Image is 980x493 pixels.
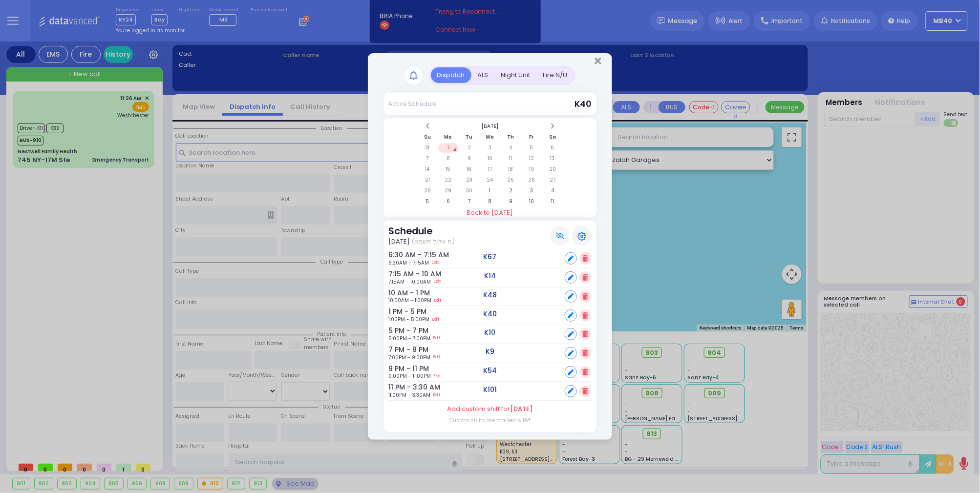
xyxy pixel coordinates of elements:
td: 30 [459,186,479,196]
h6: 7 PM - 9 PM [388,346,415,354]
a: Edit [434,354,441,361]
span: 11:00PM - 3:30AM [388,391,430,399]
th: Sa [543,132,563,142]
td: 23 [459,175,479,185]
h6: 6:30 AM - 7:15 AM [388,251,415,259]
h6: 7:15 AM - 10 AM [388,270,415,278]
td: 31 [418,143,438,153]
span: [DATE] [511,404,533,413]
a: Edit [432,259,439,267]
span: 1:00PM - 5:00PM [388,316,429,323]
span: 7:15AM - 10:00AM [388,278,431,286]
td: 6 [438,197,458,206]
th: Th [501,132,521,142]
td: 27 [543,175,563,185]
h5: K101 [483,386,497,394]
td: 1 [438,143,458,153]
h5: K54 [483,367,497,375]
th: Su [418,132,438,142]
h6: 5 PM - 7 PM [388,327,415,335]
td: 26 [522,175,542,185]
td: 7 [459,197,479,206]
td: 5 [522,143,542,153]
td: 5 [418,197,438,206]
h5: K48 [483,291,497,299]
h6: 11 PM - 3:30 AM [388,383,415,391]
td: 1 [480,186,500,196]
span: [DATE] [388,237,410,246]
div: Dispatch [431,67,471,83]
a: Edit [434,278,441,286]
th: Mo [438,132,458,142]
td: 22 [438,175,458,185]
span: K40 [575,98,592,110]
td: 29 [438,186,458,196]
td: 2 [501,186,521,196]
span: 5:00PM - 7:00PM [388,335,430,342]
td: 9 [501,197,521,206]
td: 10 [522,197,542,206]
th: Fr [522,132,542,142]
h6: 9 PM - 11 PM [388,365,415,373]
span: 9:00PM - 11:00PM [388,372,431,380]
td: 9 [459,154,479,164]
th: We [480,132,500,142]
td: 6 [543,143,563,153]
label: Custom shifts are marked with [449,417,531,424]
div: Fire N/U [537,67,574,83]
a: Edit [434,391,441,399]
h6: 1 PM - 5 PM [388,308,415,316]
div: ALS [471,67,495,83]
td: 17 [480,164,500,174]
h6: 10 AM - 1 PM [388,289,415,297]
td: 2 [459,143,479,153]
h5: K10 [485,329,496,337]
span: 7:00PM - 9:00PM [388,354,430,361]
span: Previous Month [425,123,430,130]
a: Edit [434,335,441,342]
td: 7 [418,154,438,164]
td: 16 [459,164,479,174]
div: Night Unit [495,67,537,83]
td: 15 [438,164,458,174]
td: 19 [522,164,542,174]
td: 13 [543,154,563,164]
td: 25 [501,175,521,185]
h3: Schedule [388,226,455,237]
td: 4 [543,186,563,196]
div: Active Schedule [388,100,436,108]
span: Next Month [550,123,555,130]
th: Select Month [438,122,541,131]
td: 3 [480,143,500,153]
button: Close [595,56,601,66]
td: 10 [480,154,500,164]
td: 18 [501,164,521,174]
td: 21 [418,175,438,185]
a: Edit [434,372,441,380]
a: Edit [433,316,440,323]
span: 6:30AM - 7:15AM [388,259,429,267]
span: (ח אלול תשפה) [412,237,455,246]
span: 10:00AM - 1:00PM [388,297,431,304]
label: Add custom shift for [447,404,533,414]
td: 8 [438,154,458,164]
td: 12 [522,154,542,164]
td: 11 [501,154,521,164]
td: 14 [418,164,438,174]
h5: K40 [483,310,497,318]
a: Edit [435,297,442,304]
h5: K14 [484,272,496,280]
h5: K67 [484,253,497,261]
td: 4 [501,143,521,153]
td: 24 [480,175,500,185]
td: 8 [480,197,500,206]
a: Back to [DATE] [384,208,597,218]
h5: K9 [486,348,494,356]
td: 28 [418,186,438,196]
td: 20 [543,164,563,174]
td: 11 [543,197,563,206]
th: Tu [459,132,479,142]
td: 3 [522,186,542,196]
